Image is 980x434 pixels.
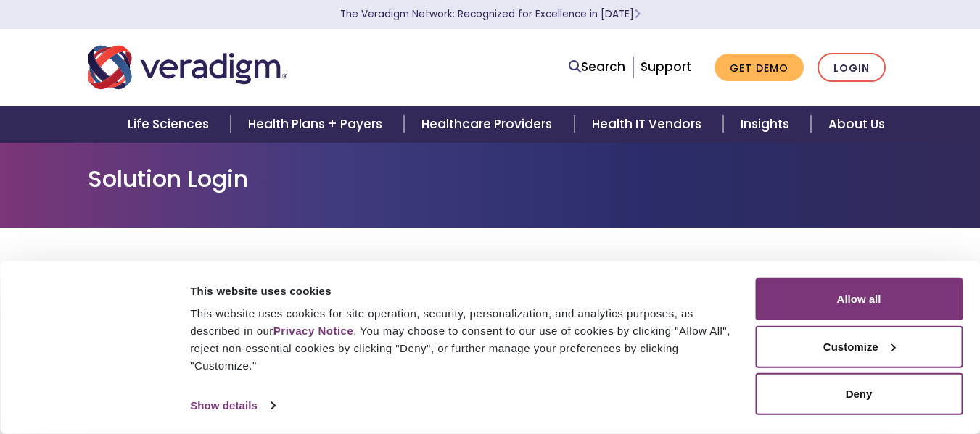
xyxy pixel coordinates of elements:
button: Customize [755,325,963,367]
a: Show details [190,395,274,417]
img: Veradigm logo [88,43,287,91]
a: Support [641,58,691,75]
span: Learn More [634,7,641,21]
a: Insights [723,106,811,143]
div: This website uses cookies for site operation, security, personalization, and analytics purposes, ... [190,305,738,375]
button: Allow all [755,278,963,320]
a: Life Sciences [110,106,231,143]
a: Search [569,57,625,77]
a: The Veradigm Network: Recognized for Excellence in [DATE]Learn More [340,7,641,21]
a: Get Demo [715,54,804,82]
a: Health Plans + Payers [231,106,404,143]
div: This website uses cookies [190,282,738,299]
button: Deny [755,373,963,415]
a: Healthcare Providers [404,106,574,143]
a: Health IT Vendors [575,106,723,143]
h1: Solution Login [88,165,893,193]
a: Login [818,53,886,83]
a: Privacy Notice [273,325,353,337]
a: About Us [811,106,902,143]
